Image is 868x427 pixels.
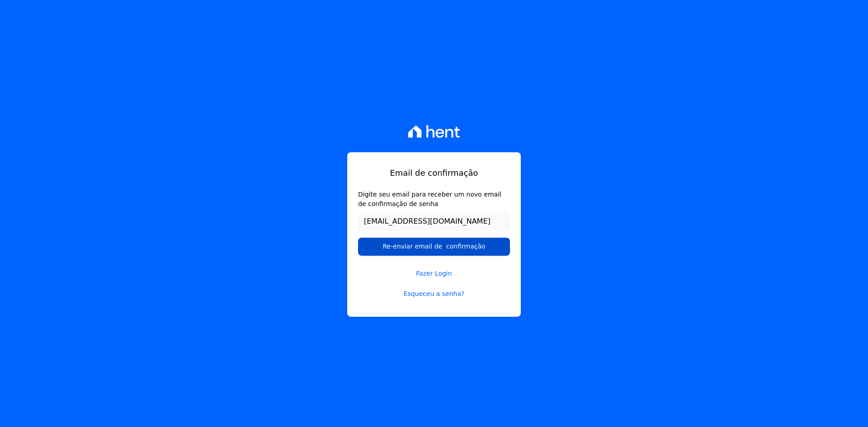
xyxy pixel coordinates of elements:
[358,258,510,278] a: Fazer Login
[358,167,510,179] h1: Email de confirmação
[358,238,510,256] input: Re-enviar email de confirmação
[358,190,510,209] label: Digite seu email para receber um novo email de confirmação de senha
[358,289,510,299] a: Esqueceu a senha?
[358,212,510,230] input: Email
